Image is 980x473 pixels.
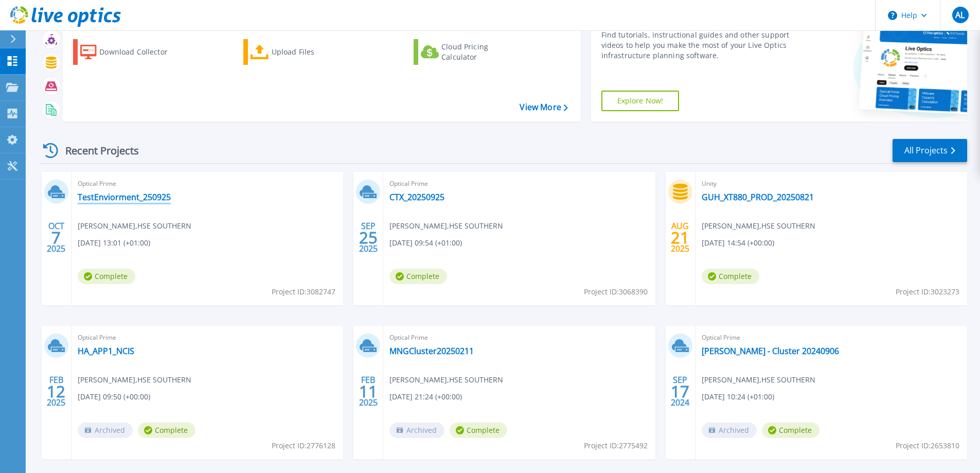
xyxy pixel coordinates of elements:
span: Optical Prime [702,332,961,343]
div: SEP 2025 [359,219,378,256]
span: [DATE] 13:01 (+01:00) [78,237,150,249]
span: Project ID: 2776128 [272,440,335,451]
span: Complete [762,423,819,438]
span: [DATE] 14:54 (+00:00) [702,237,774,249]
div: Recent Projects [40,138,153,163]
div: AUG 2025 [670,219,690,256]
span: Project ID: 3023273 [896,286,959,297]
span: Archived [78,423,133,438]
span: 11 [359,387,378,396]
span: 17 [671,387,689,396]
a: Explore Now! [601,91,680,111]
a: HA_APP1_NCIS [78,346,134,356]
span: [DATE] 09:54 (+01:00) [389,237,462,249]
span: Complete [389,269,447,284]
span: 12 [47,387,65,396]
span: Complete [450,423,507,438]
div: FEB 2025 [46,373,66,410]
div: SEP 2024 [670,373,690,410]
span: [PERSON_NAME] , HSE SOUTHERN [78,374,191,386]
span: Optical Prime [389,332,649,343]
span: AL [955,11,965,19]
a: View More [520,102,567,112]
span: [DATE] 09:50 (+00:00) [78,391,150,402]
a: Cloud Pricing Calculator [414,39,528,65]
span: Project ID: 2653810 [896,440,959,451]
span: Project ID: 3068390 [584,286,648,297]
a: Upload Files [243,39,358,65]
span: 7 [51,233,61,242]
span: [PERSON_NAME] , HSE SOUTHERN [389,220,503,232]
div: OCT 2025 [46,219,66,256]
div: Find tutorials, instructional guides and other support videos to help you make the most of your L... [601,30,793,61]
a: GUH_XT880_PROD_20250821 [702,192,814,202]
span: Optical Prime [78,178,337,189]
span: Archived [389,423,444,438]
div: Upload Files [272,42,354,62]
div: Cloud Pricing Calculator [441,42,524,62]
span: [PERSON_NAME] , HSE SOUTHERN [702,220,815,232]
div: FEB 2025 [359,373,378,410]
span: Optical Prime [78,332,337,343]
span: Project ID: 3082747 [272,286,335,297]
span: [PERSON_NAME] , HSE SOUTHERN [389,374,503,386]
div: Download Collector [99,42,182,62]
a: [PERSON_NAME] - Cluster 20240906 [702,346,839,356]
a: TestEnviorment_250925 [78,192,171,202]
span: Optical Prime [389,178,649,189]
a: MNGCluster20250211 [389,346,474,356]
a: Download Collector [73,39,188,65]
span: Archived [702,423,757,438]
a: All Projects [893,139,967,162]
span: Complete [702,269,759,284]
span: Project ID: 2775492 [584,440,648,451]
span: [DATE] 10:24 (+01:00) [702,391,774,402]
span: Complete [138,423,195,438]
span: Complete [78,269,135,284]
span: Unity [702,178,961,189]
a: CTX_20250925 [389,192,444,202]
span: [DATE] 21:24 (+00:00) [389,391,462,402]
span: 25 [359,233,378,242]
span: [PERSON_NAME] , HSE SOUTHERN [702,374,815,386]
span: [PERSON_NAME] , HSE SOUTHERN [78,220,191,232]
span: 21 [671,233,689,242]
